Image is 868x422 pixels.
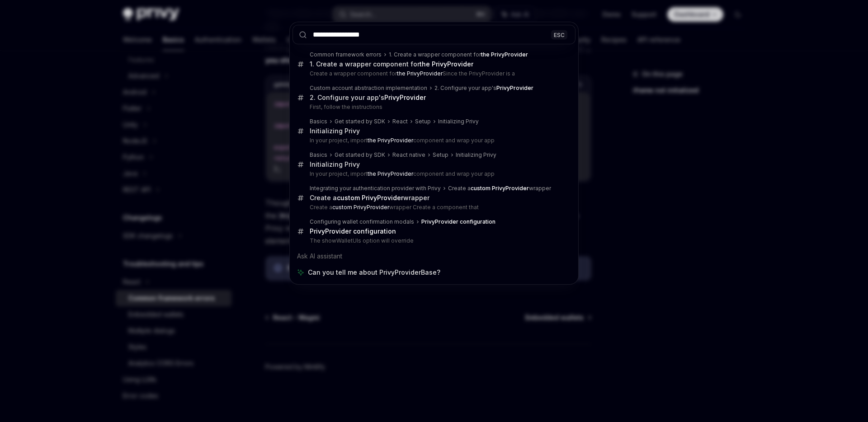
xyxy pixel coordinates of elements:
[310,160,360,169] div: Initializing Privy
[310,84,427,92] div: Custom account abstraction implementation
[368,170,413,177] b: the PrivyProvider
[310,103,557,111] p: First, follow the instructions
[434,84,533,92] div: 2. Configure your app's
[310,185,441,192] div: Integrating your authentication provider with Privy
[310,151,327,159] div: Basics
[310,137,557,144] p: In your project, import component and wrap your app
[310,118,327,125] div: Basics
[310,227,396,235] b: PrivyProvider configuration
[310,94,426,102] div: 2. Configure your app's
[384,94,426,101] b: PrivyProvider
[310,127,360,135] div: Initializing Privy
[389,51,528,58] div: 1. Create a wrapper component for
[496,84,533,91] b: PrivyProvider
[310,218,414,225] div: Configuring wallet confirmation modals
[310,170,557,178] p: In your project, import component and wrap your app
[481,51,528,58] b: the PrivyProvider
[310,204,557,211] p: Create a wrapper Create a component that
[421,218,495,225] b: PrivyProvider configuration
[415,118,431,125] div: Setup
[368,137,413,144] b: the PrivyProvider
[397,70,443,77] b: the PrivyProvider
[310,237,557,244] p: The showWalletUIs option will override
[310,51,382,58] div: Common framework errors
[392,151,425,159] div: React native
[310,60,473,68] div: 1. Create a wrapper component for
[420,60,473,68] b: the PrivyProvider
[438,118,479,125] div: Initializing Privy
[292,248,576,264] div: Ask AI assistant
[456,151,496,159] div: Initializing Privy
[310,70,557,77] p: Create a wrapper component for Since the PrivyProvider is a
[551,30,567,39] div: ESC
[392,118,408,125] div: React
[335,118,385,125] div: Get started by SDK
[310,194,429,202] div: Create a wrapper
[308,268,440,277] span: Can you tell me about PrivyProviderBase?
[448,185,551,192] div: Create a wrapper
[337,194,403,202] b: custom PrivyProvider
[335,151,385,159] div: Get started by SDK
[471,185,529,192] b: custom PrivyProvider
[332,204,389,211] b: custom PrivyProvider
[433,151,448,159] div: Setup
